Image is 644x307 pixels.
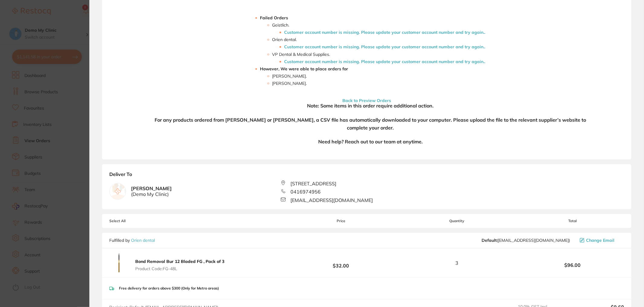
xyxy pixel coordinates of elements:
li: Geistlich . [272,23,485,35]
li: Orien dental . [272,37,485,49]
strong: However, We were able to place orders for [260,66,348,72]
img: ajQ1bGw0bA [109,253,129,273]
button: Bond Removal Bur 12 Bladed FG , Pack of 3 Product Code:FG-48L [133,259,226,271]
h4: Note: Some items in this order require additional action. [307,102,434,110]
span: [EMAIL_ADDRESS][DOMAIN_NAME] [290,197,373,203]
b: $96.00 [521,262,624,268]
span: sales@orien.com.au [482,238,570,243]
li: Customer account number is missing. Please update your customer account number and try again. . [284,30,485,35]
b: [PERSON_NAME] [131,186,172,197]
span: [STREET_ADDRESS] [290,181,336,186]
button: Back to Preview Orders [341,98,393,103]
li: Customer account number is missing. Please update your customer account number and try again. . [284,59,485,64]
button: Change Email [578,238,624,243]
img: empty.jpg [110,183,126,200]
span: Total [521,219,624,223]
span: 0416974956 [290,189,321,194]
strong: Failed Orders [260,15,288,21]
span: Price [290,219,392,223]
h4: For any products ordered from [PERSON_NAME] or [PERSON_NAME], a CSV file has automatically downlo... [144,116,597,132]
span: Product Code: FG-48L [135,266,224,271]
a: Orien dental [131,238,155,243]
b: Deliver To [109,171,624,181]
li: VP Dental & Medical Supplies . [272,52,485,64]
b: Default [482,238,497,243]
li: [PERSON_NAME] . [272,74,485,78]
span: Quantity [392,219,521,223]
h4: Need help? Reach out to our team at anytime. [318,138,423,146]
p: Free delivery for orders above $300 (Only for Metro areas) [119,286,219,290]
li: Customer account number is missing. Please update your customer account number and try again. . [284,44,485,49]
span: ( Demo My Clinic ) [131,191,172,197]
span: Change Email [586,238,614,243]
span: 3 [455,260,458,266]
p: Fulfilled by [109,238,155,243]
b: $32.00 [290,257,392,269]
span: Select All [109,219,170,223]
b: Bond Removal Bur 12 Bladed FG , Pack of 3 [135,259,224,264]
li: [PERSON_NAME] . [272,81,485,86]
